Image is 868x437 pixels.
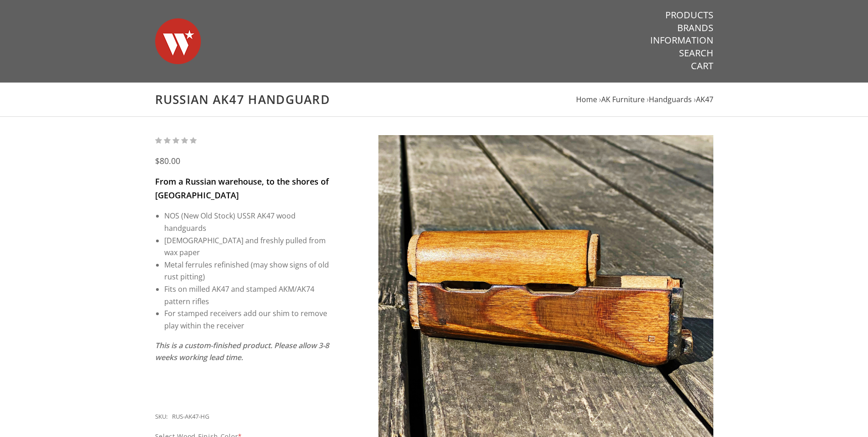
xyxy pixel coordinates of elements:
span: $80.00 [155,155,180,166]
span: From a Russian warehouse, to the shores of [GEOGRAPHIC_DATA] [155,176,329,201]
img: Warsaw Wood Co. [155,9,201,73]
em: This is a custom-finished product. Please allow 3-8 weeks working lead time. [155,340,329,363]
div: RUS-AK47-HG [172,412,209,422]
div: SKU: [155,412,167,422]
a: Products [665,9,713,21]
li: › [647,93,692,106]
a: Handguards [649,94,692,104]
a: Home [576,94,597,104]
a: Brands [677,22,713,34]
li: › [599,93,645,106]
h1: Russian AK47 Handguard [155,92,713,107]
li: NOS (New Old Stock) USSR AK47 wood handguards [164,210,330,234]
li: [DEMOGRAPHIC_DATA] and freshly pulled from wax paper [164,235,330,259]
a: Cart [691,60,713,72]
a: Search [679,47,713,59]
span: For stamped receivers add our shim to remove play within the receiver [164,308,327,331]
li: › [694,93,713,106]
li: Metal ferrules refinished (may show signs of old rust pitting) [164,259,330,283]
a: AK Furniture [601,94,645,104]
a: Information [650,34,713,46]
a: AK47 [696,94,713,104]
li: Fits on milled AK47 and stamped AKM/AK74 pattern rifles [164,283,330,307]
